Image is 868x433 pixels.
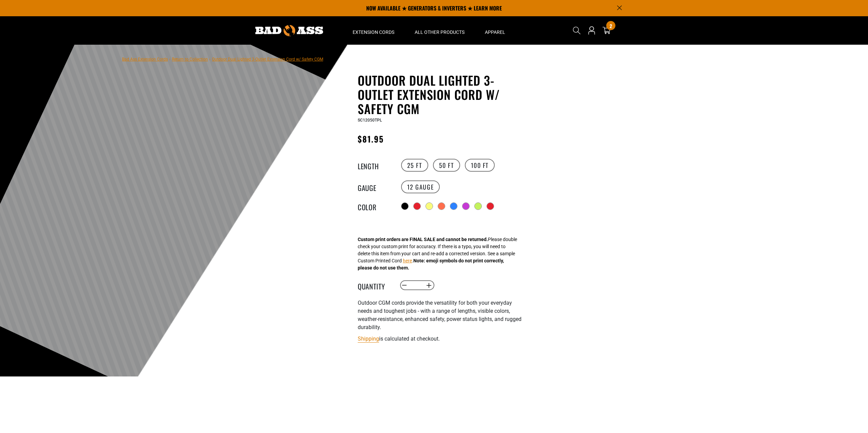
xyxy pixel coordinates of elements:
[358,258,504,270] strong: Note: emoji symbols do not print correctly, please do not use them.
[403,257,412,264] button: here
[358,73,524,116] h1: Outdoor Dual Lighted 3-Outlet Extension Cord w/ Safety CGM
[401,180,440,193] label: 12 Gauge
[212,57,323,62] span: Outdoor Dual Lighted 3-Outlet Extension Cord w/ Safety CGM
[342,16,405,45] summary: Extension Cords
[358,161,392,170] legend: Length
[358,300,521,330] span: Outdoor CGM cords provide the versatility for both your everyday needs and toughest jobs - with a...
[358,236,517,272] div: Please double check your custom print for accuracy. If there is a typo, you will need to delete t...
[571,25,582,36] summary: Search
[358,281,392,290] label: Quantity
[405,16,475,45] summary: All Other Products
[475,16,515,45] summary: Apparel
[415,29,465,35] span: All Other Products
[169,57,171,62] span: ›
[358,202,392,211] legend: Color
[401,159,428,172] label: 25 FT
[358,182,392,191] legend: Gauge
[610,23,612,28] span: 2
[358,237,488,242] strong: Custom print orders are FINAL SALE and cannot be returned.
[122,55,323,63] nav: breadcrumbs
[353,29,394,35] span: Extension Cords
[358,118,382,123] span: SC12050TPL
[433,159,460,172] label: 50 FT
[255,25,323,36] img: Bad Ass Extension Cords
[209,57,211,62] span: ›
[358,133,384,145] span: $81.95
[122,57,168,62] a: Bad Ass Extension Cords
[465,159,495,172] label: 100 FT
[172,57,208,62] a: Return to Collection
[358,334,524,343] div: is calculated at checkout.
[485,29,505,35] span: Apparel
[358,335,379,342] a: Shipping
